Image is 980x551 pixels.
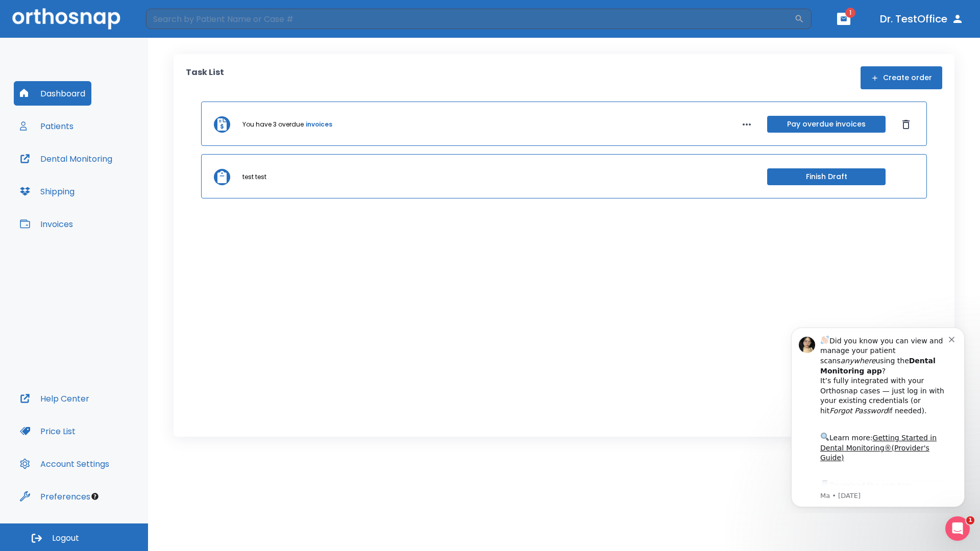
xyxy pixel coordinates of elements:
[966,516,974,524] span: 1
[14,179,81,204] button: Shipping
[776,318,980,513] iframe: Intercom notifications message
[44,163,135,181] a: App Store
[242,172,266,182] p: test test
[186,66,224,89] p: Task List
[898,116,914,133] button: Dismiss
[876,10,968,28] button: Dr. TestOffice
[861,66,942,89] button: Create order
[767,168,886,185] button: Finish Draft
[242,120,304,129] p: You have 3 overdue
[14,146,118,171] button: Dental Monitoring
[14,114,80,138] button: Patients
[146,9,794,29] input: Search by Patient Name or Case #
[90,492,100,501] div: Tooltip anchor
[14,212,79,236] button: Invoices
[306,120,332,129] a: invoices
[767,116,886,133] button: Pay overdue invoices
[12,8,120,29] img: Orthosnap
[945,516,970,541] iframe: Intercom live chat
[14,452,115,476] button: Account Settings
[845,8,855,18] span: 1
[173,16,181,24] button: Dismiss notification
[14,419,82,443] button: Price List
[44,160,173,212] div: Download the app: | ​ Let us know if you need help getting started!
[14,386,95,411] button: Help Center
[44,173,173,182] p: Message from Ma, sent 7w ago
[52,533,79,544] span: Logout
[14,484,96,509] button: Preferences
[14,81,91,106] button: Dashboard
